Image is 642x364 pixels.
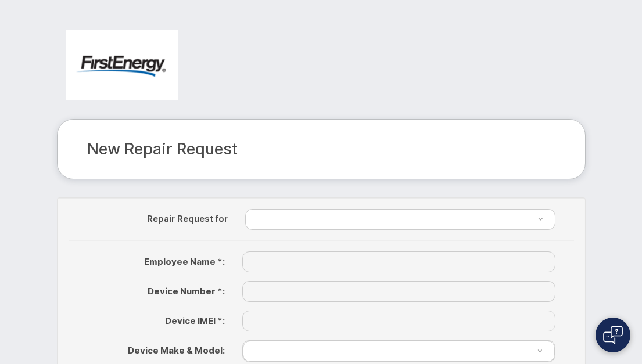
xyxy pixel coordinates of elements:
[87,140,555,158] h2: New Repair Request
[603,326,623,344] img: Open chat
[77,214,228,224] h4: Repair Request for
[66,30,178,100] img: FirstEnergy Corp
[69,281,234,297] label: Device Number *:
[69,311,234,327] label: Device IMEI *:
[69,251,234,268] label: Employee Name *:
[69,340,234,356] label: Device Make & Model:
